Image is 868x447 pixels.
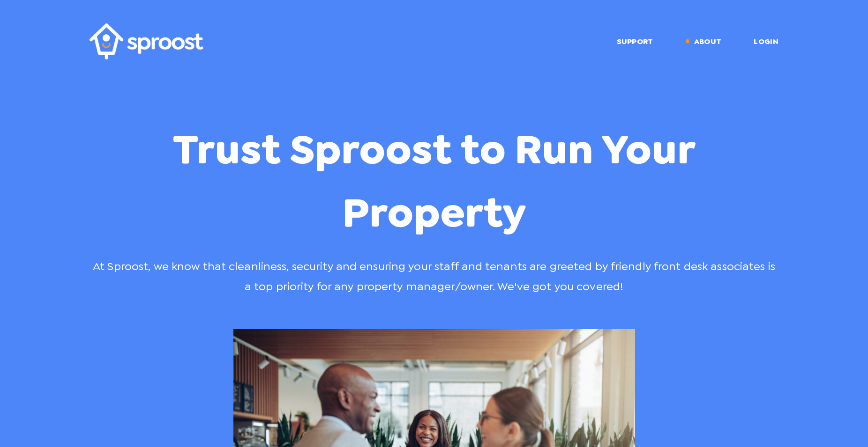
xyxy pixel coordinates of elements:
[754,37,778,46] a: Login
[686,37,722,46] a: About
[617,37,653,46] a: Support
[90,256,778,297] p: At Sproost, we know that cleanliness, security and ensuring your staff and tenants are greeted by...
[90,117,778,244] h1: Trust Sproost to Run Your Property
[90,23,203,59] img: Sproost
